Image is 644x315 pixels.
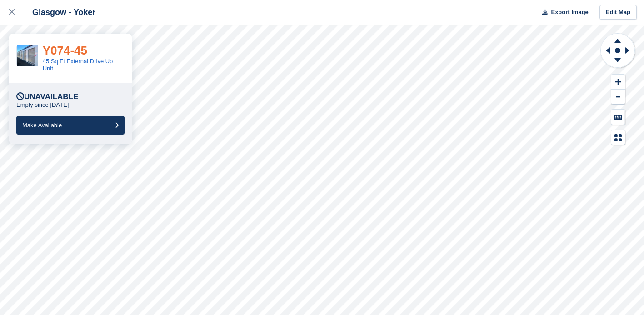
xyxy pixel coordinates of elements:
button: Keyboard Shortcuts [611,110,625,125]
button: Export Image [537,5,589,20]
span: Make Available [22,122,62,129]
button: Make Available [16,116,125,135]
button: Zoom In [611,75,625,90]
a: Y074-45 [43,44,87,57]
a: 45 Sq Ft External Drive Up Unit [43,58,113,72]
a: Edit Map [599,5,637,20]
button: Zoom Out [611,90,625,105]
p: Empty since [DATE] [16,101,69,109]
span: Export Image [551,8,588,17]
div: Unavailable [16,92,78,101]
div: Glasgow - Yoker [24,7,95,18]
button: Map Legend [611,130,625,145]
img: IMG_4402.jpeg [17,45,38,66]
